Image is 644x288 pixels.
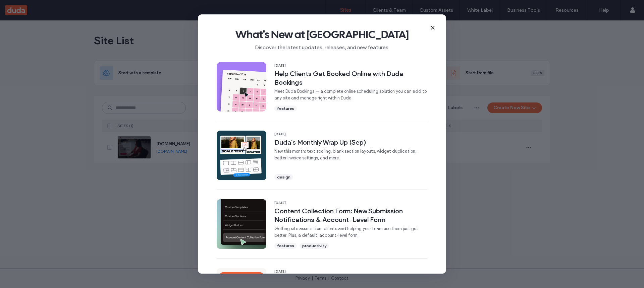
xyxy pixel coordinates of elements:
[274,269,427,274] span: [DATE]
[274,225,427,239] span: Getting site assets from clients and helping your team use them just got better. Plus, a default,...
[274,132,427,137] span: [DATE]
[209,28,435,41] span: What's New at [GEOGRAPHIC_DATA]
[274,138,427,147] span: Duda's Monthly Wrap Up (Sep)
[277,243,294,249] span: features
[274,69,427,87] span: Help Clients Get Booked Online with Duda Bookings
[277,174,290,180] span: design
[274,148,427,161] span: New this month: text scaling, blank section layouts, widget duplication, better invoice settings,...
[302,243,326,249] span: productivity
[274,207,427,224] span: Content Collection Form: New Submission Notifications & Account-Level Form
[277,105,294,112] span: features
[274,201,427,205] span: [DATE]
[209,41,435,51] span: Discover the latest updates, releases, and new features.
[274,63,427,68] span: [DATE]
[274,88,427,101] span: Meet Duda Bookings — a complete online scheduling solution you can add to any site and manage rig...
